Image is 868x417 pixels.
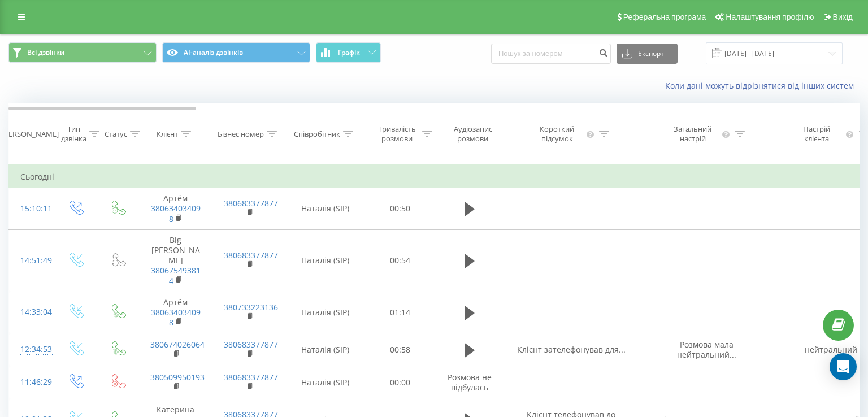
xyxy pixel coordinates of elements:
[365,333,436,366] td: 00:58
[162,42,310,63] button: AI-аналіз дзвінків
[365,188,436,230] td: 00:50
[139,229,212,292] td: Big [PERSON_NAME]
[375,124,419,144] div: Тривалість розмови
[20,371,43,393] div: 11:46:29
[666,124,720,144] div: Загальний настрій
[617,44,678,64] button: Експорт
[790,124,843,144] div: Настрій клієнта
[286,188,365,230] td: Наталія (SIP)
[224,372,278,383] a: 380683377877
[8,42,157,63] button: Всі дзвінки
[365,292,436,333] td: 01:14
[61,124,86,144] div: Тип дзвінка
[286,292,365,333] td: Наталія (SIP)
[448,372,492,393] span: Розмова не відбулась
[151,307,201,328] a: 380634034098
[157,129,178,139] div: Клієнт
[316,42,381,63] button: Графік
[338,49,360,57] span: Графік
[365,229,436,292] td: 00:54
[833,12,853,21] span: Вихід
[286,229,365,292] td: Наталія (SIP)
[224,302,278,312] a: 380733223136
[286,333,365,366] td: Наталія (SIP)
[830,353,857,380] div: Open Intercom Messenger
[517,344,626,355] span: Клієнт зателефонував для...
[150,339,205,350] a: 380674026064
[365,366,436,399] td: 00:00
[445,124,500,144] div: Аудіозапис розмови
[151,265,201,286] a: 380675493814
[139,292,212,333] td: Артём
[139,188,212,230] td: Артём
[530,124,584,144] div: Короткий підсумок
[151,203,201,224] a: 380634034098
[2,129,59,139] div: [PERSON_NAME]
[726,12,814,21] span: Налаштування профілю
[20,198,43,220] div: 15:10:11
[294,129,340,139] div: Співробітник
[20,250,43,272] div: 14:51:49
[286,366,365,399] td: Наталія (SIP)
[623,12,706,21] span: Реферальна програма
[20,338,43,360] div: 12:34:53
[677,339,736,360] span: Розмова мала нейтральний...
[224,339,278,350] a: 380683377877
[224,198,278,208] a: 380683377877
[105,129,127,139] div: Статус
[665,80,860,91] a: Коли дані можуть відрізнятися вiд інших систем
[27,48,64,57] span: Всі дзвінки
[224,250,278,260] a: 380683377877
[218,129,264,139] div: Бізнес номер
[491,44,611,64] input: Пошук за номером
[20,301,43,323] div: 14:33:04
[150,372,205,383] a: 380509950193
